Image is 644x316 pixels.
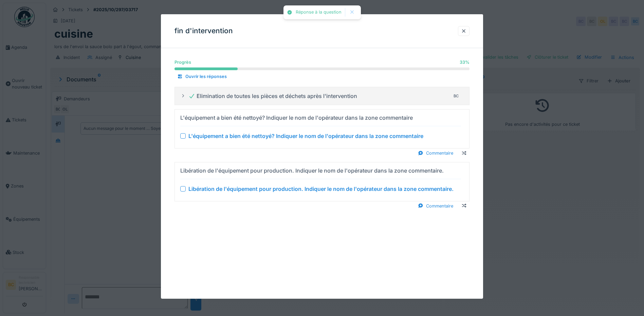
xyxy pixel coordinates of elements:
[178,90,466,102] summary: Elimination de toutes les pièces et déchets après l'interventionBC
[415,149,456,158] div: Commentaire
[188,184,454,193] div: Libération de l'équipement pour production. Indiquer le nom de l'opérateur dans la zone commentaire.
[180,166,444,174] div: Libération de l'équipement pour production. Indiquer le nom de l'opérateur dans la zone commentaire.
[174,67,470,70] progress: 33 %
[296,9,342,15] div: Réponse à la question
[188,92,357,100] div: Elimination de toutes les pièces et déchets après l'intervention
[174,59,191,65] div: Progrès
[415,201,456,210] div: Commentaire
[178,165,466,198] summary: Libération de l'équipement pour production. Indiquer le nom de l'opérateur dans la zone commentai...
[180,114,413,122] div: L'équipement a bien été nettoyé? Indiquer le nom de l'opérateur dans la zone commentaire
[178,112,466,145] summary: L'équipement a bien été nettoyé? Indiquer le nom de l'opérateur dans la zone commentaire L'équipe...
[188,132,423,140] div: L'équipement a bien été nettoyé? Indiquer le nom de l'opérateur dans la zone commentaire
[174,72,229,81] div: Ouvrir les réponses
[460,59,470,65] div: 33 %
[174,27,233,35] h3: fin d'intervention
[452,91,461,101] div: BC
